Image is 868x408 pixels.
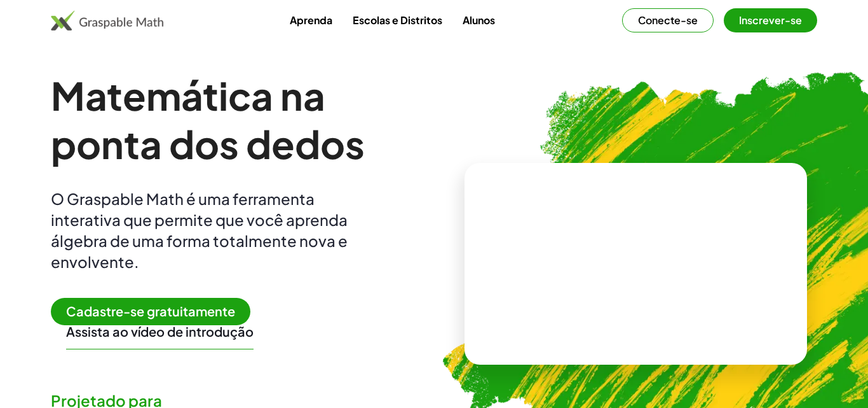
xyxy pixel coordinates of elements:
[638,13,698,27] font: Conecte-se
[51,71,365,167] font: Matemática na ponta dos dedos
[353,13,442,27] font: Escolas e Distritos
[541,216,731,312] video: O que é isso? Isto é notação matemática dinâmica. A notação matemática dinâmica desempenha um pap...
[51,189,348,271] font: O Graspable Math é uma ferramenta interativa que permite que você aprenda álgebra de uma forma to...
[290,13,332,27] font: Aprenda
[463,13,495,27] font: Alunos
[280,8,342,32] a: Aprenda
[66,303,235,319] font: Cadastre-se gratuitamente
[622,8,714,32] button: Conecte-se
[66,323,254,340] button: Assista ao vídeo de introdução
[724,8,817,32] button: Inscrever-se
[739,13,802,27] font: Inscrever-se
[452,8,505,32] a: Alunos
[342,8,452,32] a: Escolas e Distritos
